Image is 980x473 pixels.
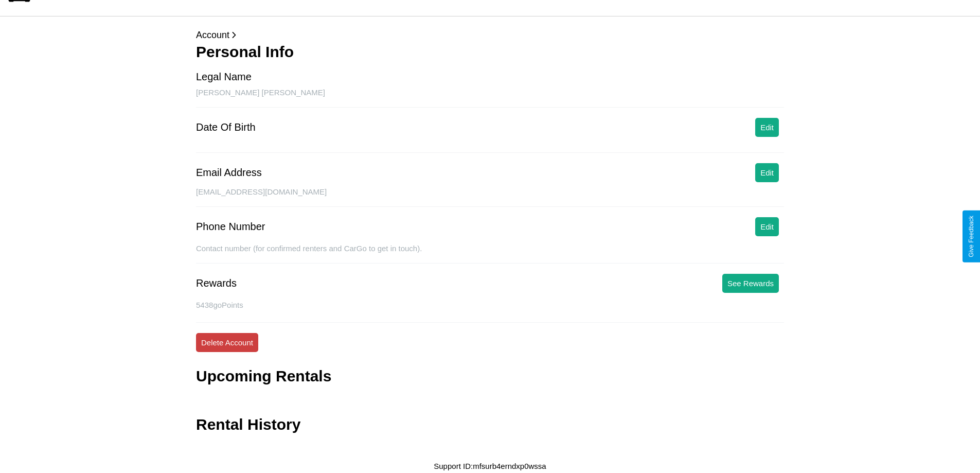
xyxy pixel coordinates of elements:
div: Email Address [196,167,262,179]
h3: Personal Info [196,43,784,61]
button: Edit [755,217,779,236]
div: Phone Number [196,221,265,233]
p: 5438 goPoints [196,298,784,312]
p: Account [196,27,784,43]
h3: Upcoming Rentals [196,367,331,385]
div: Rewards [196,277,237,289]
div: Contact number (for confirmed renters and CarGo to get in touch). [196,244,784,264]
h3: Rental History [196,416,300,433]
button: Delete Account [196,333,258,352]
div: Give Feedback [968,216,975,257]
button: See Rewards [722,274,779,293]
button: Edit [755,118,779,137]
p: Support ID: mfsurb4erndxp0wssa [434,459,546,473]
button: Edit [755,163,779,182]
div: Legal Name [196,71,252,83]
div: Date Of Birth [196,121,256,133]
div: [EMAIL_ADDRESS][DOMAIN_NAME] [196,187,784,207]
div: [PERSON_NAME] [PERSON_NAME] [196,88,784,108]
